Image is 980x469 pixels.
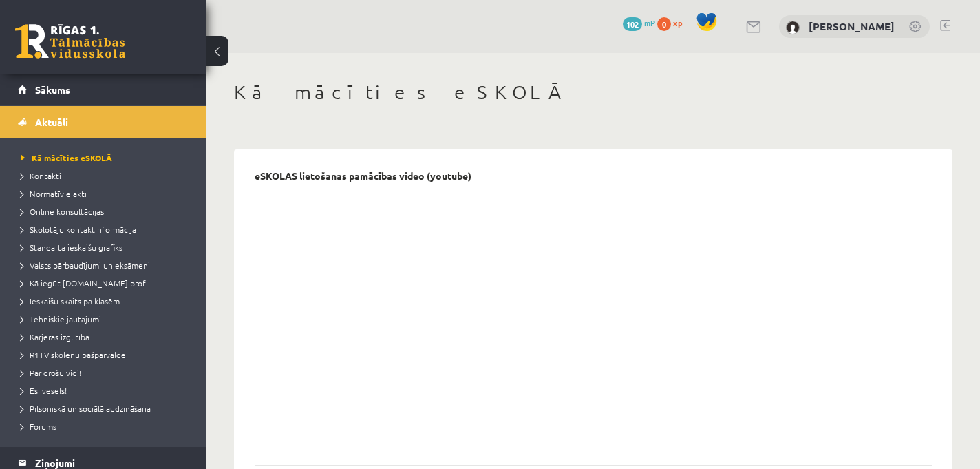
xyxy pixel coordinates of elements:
[21,277,193,289] a: Kā iegūt [DOMAIN_NAME] prof
[21,152,112,163] span: Kā mācīties eSKOLĀ
[21,295,193,307] a: Ieskaišu skaits pa klasēm
[21,170,61,181] span: Kontakti
[21,223,193,236] a: Skolotāju kontaktinformācija
[809,19,895,33] a: [PERSON_NAME]
[21,385,67,396] span: Esi vesels!
[21,241,193,253] a: Standarta ieskaišu grafiks
[657,17,671,31] span: 0
[15,24,125,59] a: Rīgas 1. Tālmācības vidusskola
[21,205,193,218] a: Online konsultācijas
[21,348,193,361] a: R1TV skolēnu pašpārvalde
[21,403,151,414] span: Pilsoniskā un sociālā audzināšana
[21,331,193,343] a: Karjeras izglītība
[21,242,122,253] span: Standarta ieskaišu grafiks
[35,116,68,128] span: Aktuāli
[21,259,193,271] a: Valsts pārbaudījumi un eksāmeni
[21,169,193,182] a: Kontakti
[21,313,101,324] span: Tehniskie jautājumi
[234,81,952,104] h1: Kā mācīties eSKOLĀ
[21,260,150,271] span: Valsts pārbaudījumi un eksāmeni
[21,313,193,325] a: Tehniskie jautājumi
[21,187,193,200] a: Normatīvie akti
[786,21,800,34] img: Daniels Andrejs Mažis
[623,17,655,28] a: 102 mP
[18,106,189,138] a: Aktuāli
[21,349,126,360] span: R1TV skolēnu pašpārvalde
[255,170,471,182] p: eSKOLAS lietošanas pamācības video (youtube)
[21,331,89,342] span: Karjeras izglītība
[21,188,87,199] span: Normatīvie akti
[21,402,193,415] a: Pilsoniskā un sociālā audzināšana
[18,74,189,105] a: Sākums
[21,152,193,164] a: Kā mācīties eSKOLĀ
[21,366,193,379] a: Par drošu vidi!
[21,295,120,306] span: Ieskaišu skaits pa klasēm
[21,384,193,397] a: Esi vesels!
[21,367,81,378] span: Par drošu vidi!
[35,83,70,96] span: Sākums
[623,17,642,31] span: 102
[21,278,146,289] span: Kā iegūt [DOMAIN_NAME] prof
[21,420,193,432] a: Forums
[673,17,682,28] span: xp
[21,206,104,217] span: Online konsultācijas
[21,421,56,432] span: Forums
[21,224,136,235] span: Skolotāju kontaktinformācija
[644,17,655,28] span: mP
[657,17,689,28] a: 0 xp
